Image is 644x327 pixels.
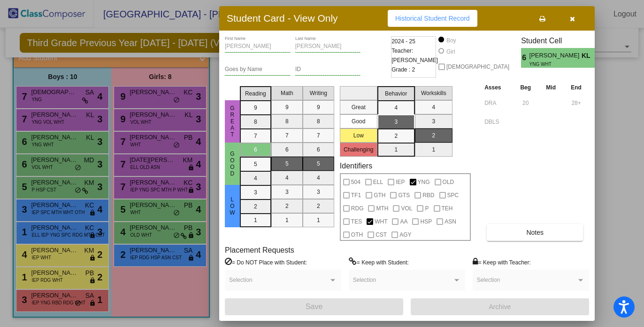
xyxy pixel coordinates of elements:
[376,203,388,214] span: MTH
[398,190,410,201] span: GTS
[351,229,363,240] span: OTH
[228,151,237,177] span: Good
[595,52,603,64] span: 3
[484,115,510,129] input: assessment
[446,36,456,45] div: Boy
[420,216,432,227] span: HSP
[395,15,470,22] span: Historical Student Record
[225,257,307,267] label: = Do NOT Place with Student:
[401,203,412,214] span: VOL
[422,190,434,201] span: RBD
[445,216,456,227] span: ASN
[375,216,387,227] span: WHT
[447,190,459,201] span: SPC
[351,176,360,188] span: 504
[411,298,589,315] button: Archive
[306,303,322,311] span: Save
[484,96,510,110] input: assessment
[351,190,361,201] span: TF1
[538,82,563,93] th: Mid
[513,82,538,93] th: Beg
[418,176,430,188] span: YNG
[521,36,603,45] h3: Student Cell
[529,51,582,61] span: [PERSON_NAME]
[487,224,583,241] button: Notes
[225,246,294,255] label: Placement Requests
[228,105,237,138] span: Great
[526,229,544,236] span: Notes
[473,257,531,267] label: = Keep with Teacher:
[351,216,362,227] span: TES
[400,216,407,227] span: AA
[446,48,455,56] div: Girl
[391,65,415,74] span: Grade : 2
[349,257,409,267] label: = Keep with Student:
[227,12,338,24] h3: Student Card - View Only
[391,46,438,65] span: Teacher: [PERSON_NAME]
[529,61,575,68] span: YNG WHT
[396,176,405,188] span: IEP
[482,82,513,93] th: Asses
[446,61,509,72] span: [DEMOGRAPHIC_DATA]
[399,229,411,240] span: AGY
[489,303,511,311] span: Archive
[374,190,385,201] span: GTH
[225,66,291,73] input: goes by name
[582,51,595,61] span: KL
[443,176,454,188] span: OLD
[563,82,589,93] th: End
[351,203,364,214] span: RDG
[442,203,453,214] span: TEH
[225,298,403,315] button: Save
[373,176,383,188] span: ELL
[376,229,387,240] span: CST
[388,10,477,27] button: Historical Student Record
[425,203,429,214] span: P
[340,161,372,170] label: Identifiers
[391,37,415,46] span: 2024 - 25
[521,52,529,64] span: 6
[228,196,237,216] span: Low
